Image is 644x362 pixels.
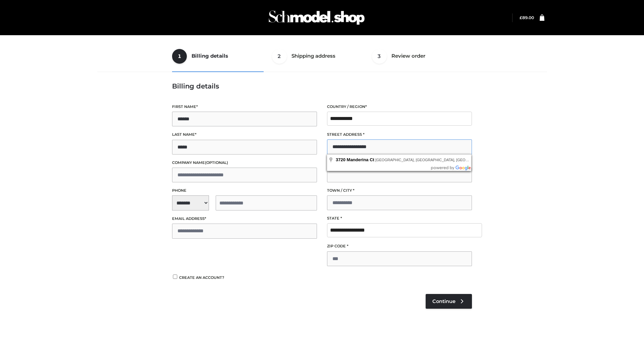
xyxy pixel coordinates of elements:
[520,15,534,20] a: £89.00
[327,104,472,110] label: Country / Region
[172,275,178,279] input: Create an account?
[432,298,455,304] span: Continue
[172,160,317,166] label: Company name
[375,158,495,162] span: [GEOGRAPHIC_DATA], [GEOGRAPHIC_DATA], [GEOGRAPHIC_DATA]
[172,104,317,110] label: First name
[327,215,472,222] label: State
[426,294,472,309] a: Continue
[327,243,472,249] label: ZIP Code
[327,187,472,194] label: Town / City
[336,157,345,162] span: 3720
[520,15,534,20] bdi: 89.00
[172,187,317,194] label: Phone
[347,157,374,162] span: Manderina Ct
[205,160,228,165] span: (optional)
[172,216,317,222] label: Email address
[179,275,224,280] span: Create an account?
[266,4,367,31] img: Schmodel Admin 964
[520,15,522,20] span: £
[327,131,472,138] label: Street address
[172,82,472,90] h3: Billing details
[172,131,317,138] label: Last name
